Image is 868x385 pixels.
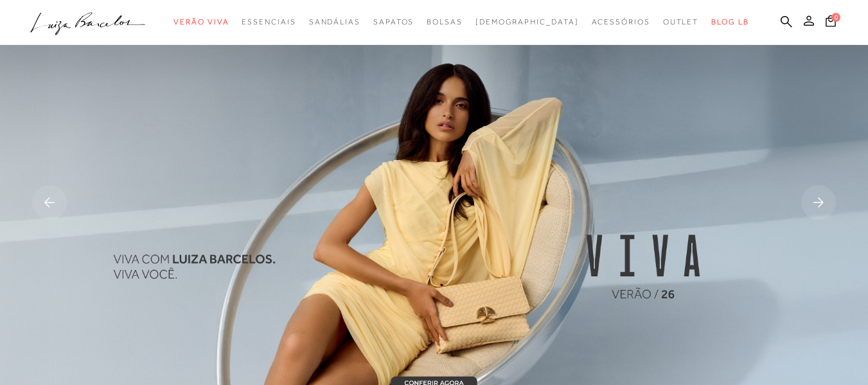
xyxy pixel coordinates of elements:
span: Verão Viva [173,17,229,26]
span: Bolsas [427,17,463,26]
a: noSubCategoriesText [475,10,579,34]
a: categoryNavScreenReaderText [427,10,463,34]
a: categoryNavScreenReaderText [173,10,229,34]
span: Sapatos [373,17,414,26]
span: Outlet [663,17,699,26]
a: categoryNavScreenReaderText [663,10,699,34]
span: Sandálias [309,17,360,26]
button: 0 [822,14,840,31]
span: BLOG LB [711,17,748,26]
span: 0 [831,13,840,22]
span: Acessórios [592,17,650,26]
a: categoryNavScreenReaderText [309,10,360,34]
span: [DEMOGRAPHIC_DATA] [475,17,579,26]
a: BLOG LB [711,10,748,34]
a: categoryNavScreenReaderText [592,10,650,34]
span: Essenciais [242,17,296,26]
a: categoryNavScreenReaderText [373,10,414,34]
a: categoryNavScreenReaderText [242,10,296,34]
